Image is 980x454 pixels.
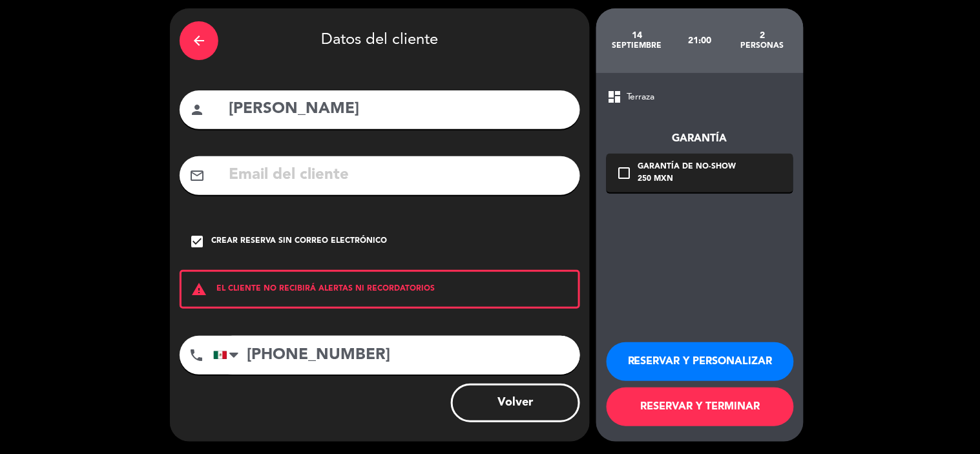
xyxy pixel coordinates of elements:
[189,234,205,249] i: check_box
[638,173,736,186] div: 250 MXN
[211,235,387,248] div: Crear reserva sin correo electrónico
[638,161,736,174] div: Garantía de no-show
[731,41,794,51] div: personas
[189,168,205,183] i: mail_outline
[189,102,205,118] i: person
[191,33,207,48] i: arrow_back
[607,89,622,105] span: dashboard
[607,342,794,381] button: RESERVAR Y PERSONALIZAR
[227,162,570,189] input: Email del cliente
[213,336,580,375] input: Número de teléfono...
[182,282,216,297] i: warning
[607,130,793,147] div: Garantía
[616,165,632,181] i: check_box_outline_blank
[627,90,655,105] span: Terraza
[227,96,570,123] input: Nombre del cliente
[189,347,204,363] i: phone
[180,270,580,309] div: EL CLIENTE NO RECIBIRÁ ALERTAS NI RECORDATORIOS
[180,18,580,63] div: Datos del cliente
[731,30,794,41] div: 2
[214,336,244,374] div: Mexico (México): +52
[606,41,669,51] div: septiembre
[669,18,731,63] div: 21:00
[451,384,580,422] button: Volver
[606,30,669,41] div: 14
[607,387,794,426] button: RESERVAR Y TERMINAR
